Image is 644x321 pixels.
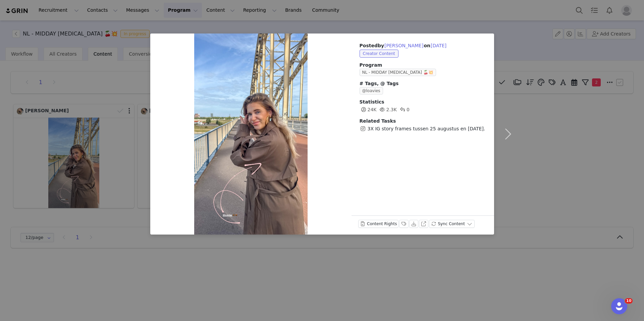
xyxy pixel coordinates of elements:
span: Program [360,62,486,69]
span: # Tags, @ Tags [360,81,399,86]
span: 3X IG story frames tussen 25 augustus en [DATE]. [368,125,485,132]
button: Content Rights [358,220,399,228]
span: 10 [625,298,633,304]
button: [DATE] [430,42,447,50]
span: 2.3K [378,107,397,112]
button: [PERSON_NAME] [384,42,424,50]
a: NL - MIDDAY [MEDICAL_DATA] 🍒💥 [360,69,439,75]
span: Creator Content [360,50,398,58]
span: 24K [360,107,377,112]
span: @loavies [360,87,383,94]
span: Related Tasks [360,118,396,124]
span: Statistics [360,99,384,105]
iframe: Intercom live chat [611,298,627,314]
span: by [378,43,424,48]
button: Sync Content [429,220,475,228]
span: 0 [398,107,410,112]
span: NL - MIDDAY [MEDICAL_DATA] 🍒💥 [360,69,436,76]
span: Posted on [360,43,447,48]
